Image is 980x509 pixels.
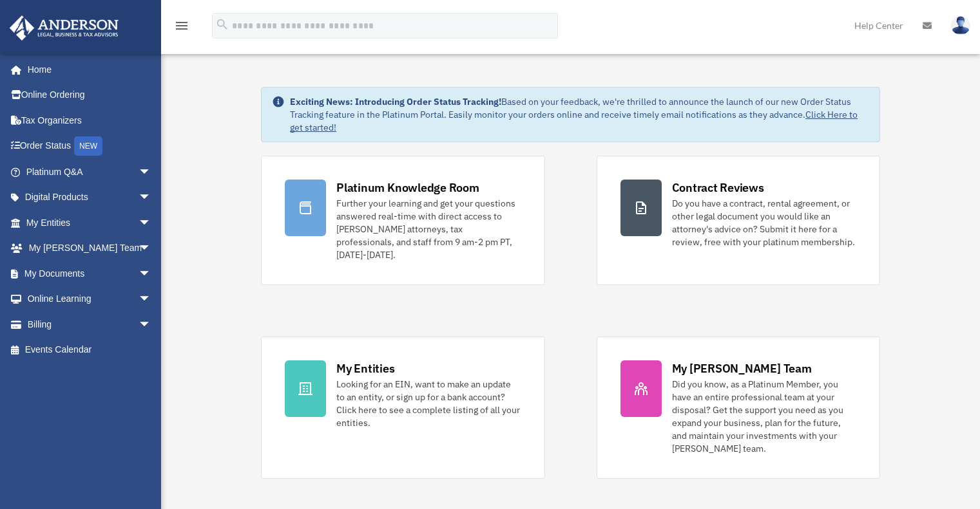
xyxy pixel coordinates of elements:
[336,197,521,261] div: Further your learning and get your questions answered real-time with direct access to [PERSON_NAM...
[9,210,171,236] a: My Entitiesarrow_drop_down
[290,95,869,134] div: Based on your feedback, we're thrilled to announce the launch of our new Order Status Tracking fe...
[261,156,544,285] a: Platinum Knowledge Room Further your learning and get your questions answered real-time with dire...
[139,286,164,313] span: arrow_drop_down
[9,159,171,185] a: Platinum Q&Aarrow_drop_down
[139,236,164,262] span: arrow_drop_down
[9,107,171,133] a: Tax Organizers
[74,136,102,156] div: NEW
[336,360,394,376] div: My Entities
[290,109,858,133] a: Click Here to get started!
[597,156,880,285] a: Contract Reviews Do you have a contract, rental agreement, or other legal document you would like...
[9,133,171,160] a: Order StatusNEW
[174,23,189,33] a: menu
[139,210,164,236] span: arrow_drop_down
[139,159,164,185] span: arrow_drop_down
[139,185,164,211] span: arrow_drop_down
[9,337,171,363] a: Events Calendar
[290,96,501,107] strong: Exciting News: Introducing Order Status Tracking!
[336,378,521,429] div: Looking for an EIN, want to make an update to an entity, or sign up for a bank account? Click her...
[9,82,171,108] a: Online Ordering
[951,16,970,35] img: User Pic
[215,17,229,32] i: search
[597,337,880,479] a: My [PERSON_NAME] Team Did you know, as a Platinum Member, you have an entire professional team at...
[9,261,171,286] a: My Documentsarrow_drop_down
[9,286,171,312] a: Online Learningarrow_drop_down
[139,311,164,338] span: arrow_drop_down
[672,360,812,376] div: My [PERSON_NAME] Team
[672,180,764,196] div: Contract Reviews
[9,236,171,261] a: My [PERSON_NAME] Teamarrow_drop_down
[9,311,171,337] a: Billingarrow_drop_down
[139,261,164,287] span: arrow_drop_down
[261,337,544,479] a: My Entities Looking for an EIN, want to make an update to an entity, or sign up for a bank accoun...
[9,185,171,210] a: Digital Productsarrow_drop_down
[672,378,856,455] div: Did you know, as a Platinum Member, you have an entire professional team at your disposal? Get th...
[174,18,189,33] i: menu
[6,15,122,41] img: Anderson Advisors Platinum Portal
[672,197,856,248] div: Do you have a contract, rental agreement, or other legal document you would like an attorney's ad...
[336,180,479,196] div: Platinum Knowledge Room
[9,57,164,82] a: Home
